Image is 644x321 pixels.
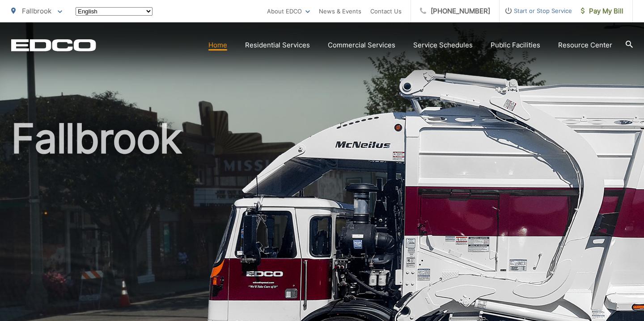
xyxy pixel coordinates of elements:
a: News & Events [319,6,361,17]
span: Fallbrook [22,7,51,15]
a: Home [208,40,227,51]
a: EDCD logo. Return to the homepage. [11,39,96,51]
select: Select a language [76,7,153,16]
a: Residential Services [245,40,310,51]
a: About EDCO [267,6,310,17]
a: Commercial Services [328,40,395,51]
a: Public Facilities [491,40,540,51]
span: Pay My Bill [581,6,623,17]
a: Resource Center [558,40,612,51]
a: Contact Us [370,6,402,17]
a: Service Schedules [413,40,473,51]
